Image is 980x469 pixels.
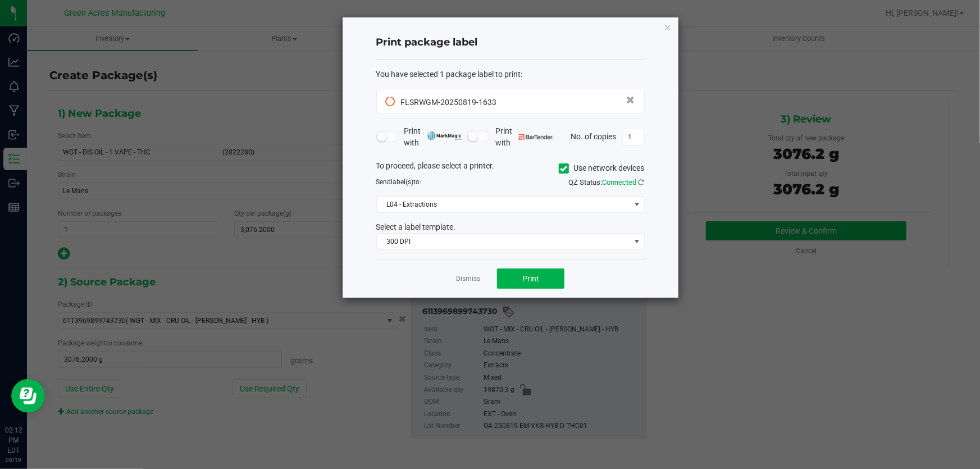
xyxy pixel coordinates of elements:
iframe: Resource center [11,379,45,413]
div: To proceed, please select a printer. [368,160,653,177]
span: QZ Status: [569,178,645,186]
button: Print [497,268,564,289]
span: FLSRWGM-20250819-1633 [401,98,497,107]
span: You have selected 1 package label to print [376,70,521,79]
span: Send to: [376,178,422,186]
img: mark_magic_cybra.png [427,131,462,140]
span: Print with [404,125,462,149]
img: bartender.png [519,134,553,140]
span: label(s) [391,178,414,186]
div: Select a label template. [368,221,653,233]
span: No. of copies [571,131,617,140]
div: : [376,69,645,80]
span: Pending Sync [386,95,398,107]
span: Print with [495,125,553,149]
span: L04 - Extractions [377,197,630,212]
span: Print [522,274,539,283]
label: Use network devices [559,162,645,174]
span: Connected [603,178,637,186]
a: Dismiss [456,274,480,284]
span: 300 DPI [377,234,630,249]
h4: Print package label [376,35,645,50]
